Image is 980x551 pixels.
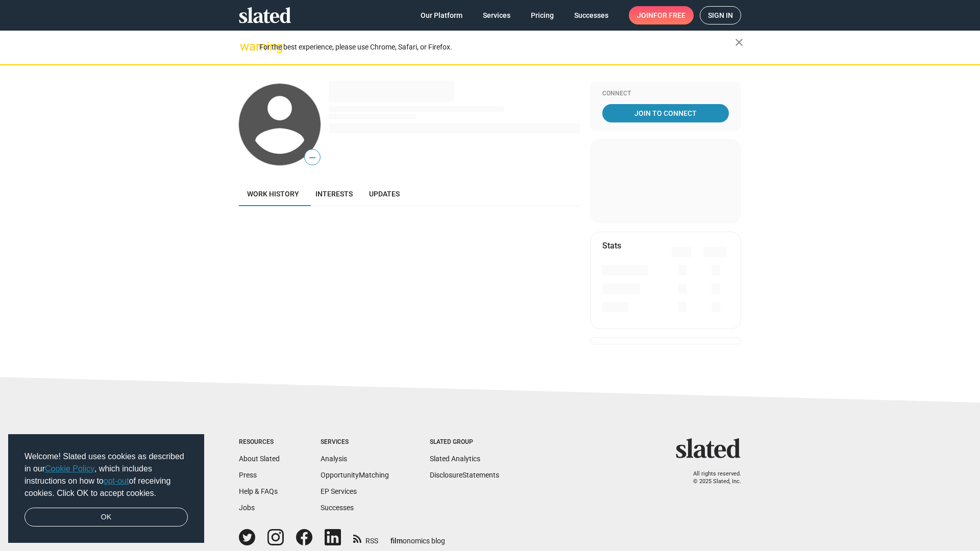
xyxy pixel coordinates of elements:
[390,528,445,546] a: filmonomics blog
[430,455,480,463] a: Slated Analytics
[483,6,510,24] span: Services
[321,438,389,446] div: Services
[361,182,408,206] a: Updates
[430,471,499,479] a: DisclosureStatements
[239,471,257,479] a: Press
[653,6,685,24] span: for free
[602,240,621,251] mat-card-title: Stats
[475,6,519,24] a: Services
[412,6,471,24] a: Our Platform
[45,464,94,473] a: Cookie Policy
[369,190,400,198] span: Updates
[574,6,608,24] span: Successes
[602,90,729,98] div: Connect
[700,6,741,24] a: Sign in
[733,36,745,48] mat-icon: close
[629,6,694,24] a: Joinfor free
[247,190,299,198] span: Work history
[239,438,280,446] div: Resources
[104,477,129,485] a: opt-out
[240,40,252,53] mat-icon: warning
[315,190,353,198] span: Interests
[682,470,741,485] p: All rights reserved. © 2025 Slated, Inc.
[637,6,685,24] span: Join
[708,7,733,24] span: Sign in
[24,450,188,499] span: Welcome! Slated uses cookies as described in our , which includes instructions on how to of recei...
[239,504,255,512] a: Jobs
[8,434,204,543] div: cookieconsent
[307,182,361,206] a: Interests
[24,508,188,527] a: dismiss cookie message
[321,487,357,495] a: EP Services
[321,455,347,463] a: Analysis
[259,40,735,54] div: For the best experience, please use Chrome, Safari, or Firefox.
[239,182,307,206] a: Work history
[602,104,729,122] a: Join To Connect
[523,6,562,24] a: Pricing
[239,455,280,463] a: About Slated
[604,104,727,122] span: Join To Connect
[390,537,403,545] span: film
[531,6,554,24] span: Pricing
[430,438,499,446] div: Slated Group
[239,487,278,495] a: Help & FAQs
[566,6,617,24] a: Successes
[421,6,462,24] span: Our Platform
[321,504,354,512] a: Successes
[305,151,320,164] span: —
[353,530,378,546] a: RSS
[321,471,389,479] a: OpportunityMatching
